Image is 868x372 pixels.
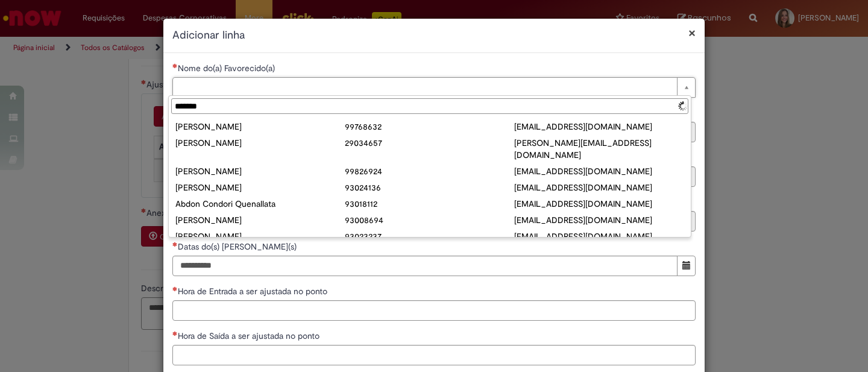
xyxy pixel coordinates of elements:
[175,137,345,149] div: [PERSON_NAME]
[175,181,345,194] div: [PERSON_NAME]
[175,214,345,226] div: [PERSON_NAME]
[345,121,514,133] div: 99768632
[345,214,514,226] div: 93008694
[345,137,514,149] div: 29034657
[169,116,691,237] ul: Nome do(a) Favorecido(a)
[175,230,345,242] div: [PERSON_NAME]
[175,165,345,177] div: [PERSON_NAME]
[514,214,684,226] div: [EMAIL_ADDRESS][DOMAIN_NAME]
[514,198,684,210] div: [EMAIL_ADDRESS][DOMAIN_NAME]
[345,198,514,210] div: 93018112
[514,165,684,177] div: [EMAIL_ADDRESS][DOMAIN_NAME]
[514,181,684,194] div: [EMAIL_ADDRESS][DOMAIN_NAME]
[175,121,345,133] div: [PERSON_NAME]
[514,137,684,161] div: [PERSON_NAME][EMAIL_ADDRESS][DOMAIN_NAME]
[175,198,345,210] div: Abdon Condori Quenallata
[345,230,514,242] div: 93023237
[345,165,514,177] div: 99826924
[345,181,514,194] div: 93024136
[514,121,684,133] div: [EMAIL_ADDRESS][DOMAIN_NAME]
[514,230,684,242] div: [EMAIL_ADDRESS][DOMAIN_NAME]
